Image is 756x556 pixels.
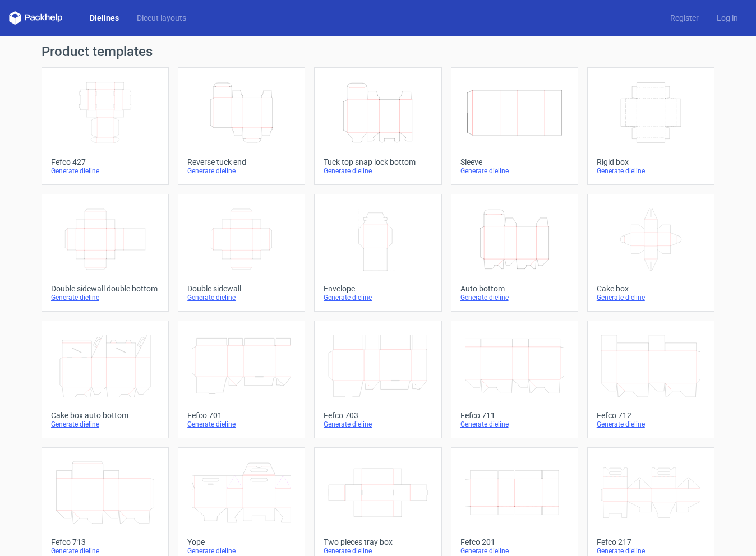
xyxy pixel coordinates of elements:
[460,420,569,429] div: Generate dieline
[324,166,432,175] div: Generate dieline
[460,411,569,420] div: Fefco 711
[661,12,708,24] a: Register
[42,194,169,312] a: Double sidewall double bottomGenerate dieline
[187,411,296,420] div: Fefco 701
[178,194,305,312] a: Double sidewallGenerate dieline
[451,67,578,185] a: SleeveGenerate dieline
[597,411,705,420] div: Fefco 712
[460,546,569,555] div: Generate dieline
[460,284,569,293] div: Auto bottom
[587,194,714,312] a: Cake boxGenerate dieline
[51,538,159,546] div: Fefco 713
[451,194,578,312] a: Auto bottomGenerate dieline
[51,546,159,555] div: Generate dieline
[187,157,296,166] div: Reverse tuck end
[460,538,569,546] div: Fefco 201
[324,538,432,546] div: Two pieces tray box
[587,321,714,438] a: Fefco 712Generate dieline
[460,166,569,175] div: Generate dieline
[597,166,705,175] div: Generate dieline
[51,420,159,429] div: Generate dieline
[597,293,705,302] div: Generate dieline
[708,12,747,24] a: Log in
[324,284,432,293] div: Envelope
[597,538,705,546] div: Fefco 217
[81,12,128,24] a: Dielines
[178,321,305,438] a: Fefco 701Generate dieline
[460,293,569,302] div: Generate dieline
[597,157,705,166] div: Rigid box
[42,45,714,58] h1: Product templates
[597,284,705,293] div: Cake box
[51,284,159,293] div: Double sidewall double bottom
[314,194,441,312] a: EnvelopeGenerate dieline
[324,546,432,555] div: Generate dieline
[42,321,169,438] a: Cake box auto bottomGenerate dieline
[187,420,296,429] div: Generate dieline
[314,67,441,185] a: Tuck top snap lock bottomGenerate dieline
[51,293,159,302] div: Generate dieline
[597,420,705,429] div: Generate dieline
[42,67,169,185] a: Fefco 427Generate dieline
[314,321,441,438] a: Fefco 703Generate dieline
[451,321,578,438] a: Fefco 711Generate dieline
[187,284,296,293] div: Double sidewall
[324,157,432,166] div: Tuck top snap lock bottom
[324,411,432,420] div: Fefco 703
[187,538,296,546] div: Yope
[51,411,159,420] div: Cake box auto bottom
[51,166,159,175] div: Generate dieline
[128,12,195,24] a: Diecut layouts
[187,293,296,302] div: Generate dieline
[460,157,569,166] div: Sleeve
[597,546,705,555] div: Generate dieline
[324,293,432,302] div: Generate dieline
[51,157,159,166] div: Fefco 427
[187,546,296,555] div: Generate dieline
[324,420,432,429] div: Generate dieline
[178,67,305,185] a: Reverse tuck endGenerate dieline
[587,67,714,185] a: Rigid boxGenerate dieline
[187,166,296,175] div: Generate dieline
